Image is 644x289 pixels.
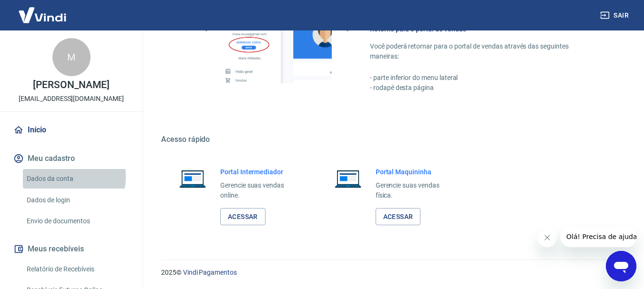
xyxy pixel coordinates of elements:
img: Imagem de um notebook aberto [328,167,368,190]
h5: Acesso rápido [161,135,621,144]
a: Envio de documentos [23,211,131,231]
p: - parte inferior do menu lateral [370,73,598,83]
a: Relatório de Recebíveis [23,259,131,279]
span: Olá! Precisa de ajuda? [6,7,80,14]
p: Você poderá retornar para o portal de vendas através das seguintes maneiras: [370,41,598,61]
p: - rodapé desta página [370,83,598,93]
a: Vindi Pagamentos [183,269,237,276]
a: Acessar [376,208,421,226]
button: Meus recebíveis [11,239,131,259]
img: Vindi [11,0,73,30]
a: Acessar [220,208,266,226]
a: Dados da conta [23,169,131,189]
p: [PERSON_NAME] [33,80,109,90]
h6: Portal Intermediador [220,167,299,177]
p: [EMAIL_ADDRESS][DOMAIN_NAME] [19,94,124,104]
iframe: Mensagem da empresa [561,226,636,247]
a: Início [11,120,131,140]
div: M [52,38,91,76]
iframe: Botão para abrir a janela de mensagens [606,251,636,281]
p: 2025 © [161,268,621,278]
a: Dados de login [23,190,131,210]
iframe: Fechar mensagem [538,228,557,247]
p: Gerencie suas vendas online. [220,180,299,200]
button: Meu cadastro [11,148,131,169]
h6: Portal Maquininha [376,167,455,177]
p: Gerencie suas vendas física. [376,180,455,200]
img: Imagem de um notebook aberto [173,167,213,190]
button: Sair [598,7,633,24]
